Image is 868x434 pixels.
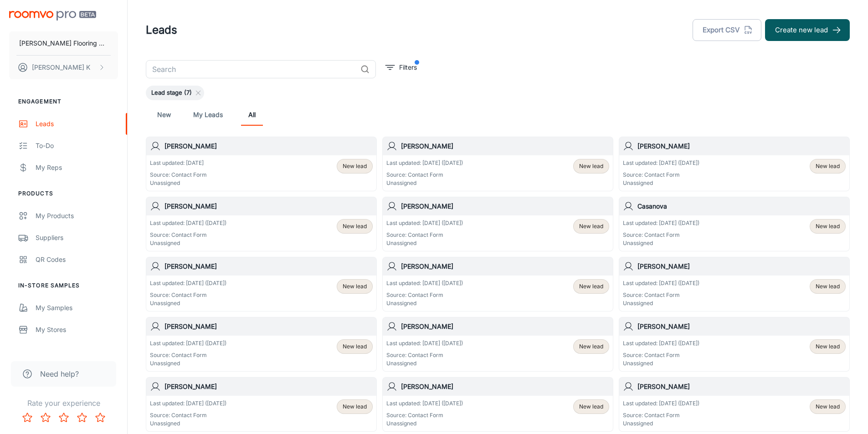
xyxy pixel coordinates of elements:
a: New [153,104,175,126]
h6: [PERSON_NAME] [164,261,373,271]
p: Last updated: [DATE] ([DATE]) [150,279,226,287]
a: [PERSON_NAME]Last updated: [DATE] ([DATE])Source: Contact FormUnassignedNew lead [619,317,850,372]
div: To-do [36,141,118,151]
p: Source: Contact Form [623,351,699,359]
a: [PERSON_NAME]Last updated: [DATE] ([DATE])Source: Contact FormUnassignedNew lead [382,377,613,432]
a: [PERSON_NAME]Last updated: [DATE] ([DATE])Source: Contact FormUnassignedNew lead [146,197,377,251]
a: [PERSON_NAME]Last updated: [DATE] ([DATE])Source: Contact FormUnassignedNew lead [619,137,850,191]
span: Lead stage (7) [146,88,197,97]
p: Unassigned [150,419,226,428]
p: Last updated: [DATE] ([DATE]) [386,159,463,167]
h6: [PERSON_NAME] [164,382,373,392]
p: Last updated: [DATE] ([DATE]) [386,399,463,408]
p: Unassigned [386,299,463,307]
input: Search [146,60,357,78]
button: [PERSON_NAME] K [9,56,118,79]
p: Unassigned [386,179,463,187]
div: Lead stage (7) [146,86,204,100]
p: Last updated: [DATE] ([DATE]) [623,159,699,167]
h6: [PERSON_NAME] [637,141,846,151]
span: New lead [816,403,840,411]
span: New lead [343,282,367,291]
span: New lead [816,342,840,351]
h6: [PERSON_NAME] [401,261,609,271]
div: QR Codes [36,255,118,265]
a: [PERSON_NAME]Last updated: [DATE] ([DATE])Source: Contact FormUnassignedNew lead [382,197,613,251]
span: New lead [579,403,603,411]
span: New lead [343,162,367,170]
h6: [PERSON_NAME] [401,201,609,211]
p: [PERSON_NAME] Flooring Center Inc [19,38,108,48]
p: Last updated: [DATE] ([DATE]) [623,399,699,408]
p: Source: Contact Form [623,411,699,419]
p: [PERSON_NAME] K [32,62,90,72]
a: CasanovaLast updated: [DATE] ([DATE])Source: Contact FormUnassignedNew lead [619,197,850,251]
p: Unassigned [150,299,226,307]
p: Source: Contact Form [150,231,226,239]
p: Unassigned [623,419,699,428]
span: New lead [579,222,603,230]
p: Source: Contact Form [386,411,463,419]
h6: [PERSON_NAME] [401,322,609,332]
div: My Reps [36,163,118,173]
button: Rate 1 star [18,408,36,427]
p: Source: Contact Form [623,171,699,179]
span: New lead [343,403,367,411]
p: Last updated: [DATE] ([DATE]) [386,219,463,227]
h6: [PERSON_NAME] [637,382,846,392]
h6: [PERSON_NAME] [164,141,373,151]
p: Last updated: [DATE] ([DATE]) [386,279,463,287]
button: Rate 3 star [55,408,73,427]
p: Source: Contact Form [623,231,699,239]
span: New lead [579,282,603,291]
span: New lead [343,342,367,351]
p: Last updated: [DATE] ([DATE]) [623,279,699,287]
p: Source: Contact Form [386,231,463,239]
p: Unassigned [386,359,463,368]
a: [PERSON_NAME]Last updated: [DATE] ([DATE])Source: Contact FormUnassignedNew lead [382,257,613,311]
p: Unassigned [623,239,699,247]
div: Suppliers [36,233,118,243]
p: Source: Contact Form [150,351,226,359]
p: Last updated: [DATE] ([DATE]) [150,339,226,347]
a: [PERSON_NAME]Last updated: [DATE]Source: Contact FormUnassignedNew lead [146,137,377,191]
p: Last updated: [DATE] ([DATE]) [386,339,463,347]
p: Source: Contact Form [150,411,226,419]
a: My Leads [193,104,223,126]
p: Source: Contact Form [386,351,463,359]
div: My Products [36,211,118,221]
p: Last updated: [DATE] ([DATE]) [623,339,699,347]
span: New lead [343,222,367,230]
h6: [PERSON_NAME] [164,322,373,332]
p: Source: Contact Form [150,291,226,299]
div: Leads [36,119,118,129]
a: [PERSON_NAME]Last updated: [DATE] ([DATE])Source: Contact FormUnassignedNew lead [619,377,850,432]
p: Source: Contact Form [150,171,207,179]
h6: [PERSON_NAME] [401,382,609,392]
p: Source: Contact Form [386,291,463,299]
button: filter [383,60,419,75]
button: Rate 2 star [36,408,55,427]
a: All [241,104,263,126]
a: [PERSON_NAME]Last updated: [DATE] ([DATE])Source: Contact FormUnassignedNew lead [146,377,377,432]
a: [PERSON_NAME]Last updated: [DATE] ([DATE])Source: Contact FormUnassignedNew lead [619,257,850,311]
h6: Casanova [637,201,846,211]
div: My Samples [36,303,118,313]
p: Last updated: [DATE] [150,159,207,167]
button: [PERSON_NAME] Flooring Center Inc [9,31,118,55]
img: Roomvo PRO Beta [9,11,96,20]
p: Unassigned [386,419,463,428]
span: New lead [816,162,840,170]
button: Rate 4 star [73,408,91,427]
p: Unassigned [623,299,699,307]
span: New lead [816,282,840,291]
span: New lead [579,342,603,351]
h6: [PERSON_NAME] [637,261,846,271]
h1: Leads [146,22,177,38]
p: Unassigned [150,239,226,247]
p: Rate your experience [7,398,120,408]
p: Last updated: [DATE] ([DATE]) [150,219,226,227]
h6: [PERSON_NAME] [164,201,373,211]
a: [PERSON_NAME]Last updated: [DATE] ([DATE])Source: Contact FormUnassignedNew lead [382,317,613,372]
button: Rate 5 star [91,408,109,427]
